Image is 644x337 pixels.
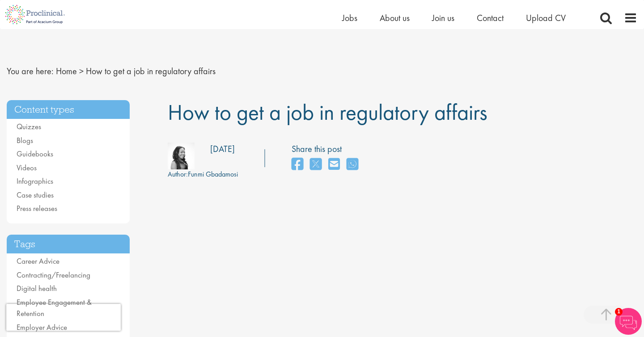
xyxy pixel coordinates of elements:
a: Upload CV [526,12,566,24]
a: About us [380,12,410,24]
a: Press releases [17,203,57,213]
div: Funmi Gbadamosi [168,169,238,180]
span: You are here: [7,65,54,77]
h3: Content types [7,100,130,119]
label: Share this post [292,143,363,156]
a: Employee Engagement & Retention [17,297,92,319]
a: Case studies [17,190,54,200]
img: Chatbot [615,308,642,335]
a: share on facebook [292,155,303,174]
a: Videos [17,163,37,173]
a: Contact [477,12,504,24]
span: Author: [168,169,188,179]
span: > [79,65,84,77]
span: How to get a job in regulatory affairs [86,65,216,77]
a: Quizzes [17,122,41,131]
div: [DATE] [210,143,235,156]
a: Infographics [17,176,53,186]
iframe: reCAPTCHA [6,304,121,331]
a: share on twitter [310,155,322,174]
img: 383e1147-3b0e-4ab7-6ae9-08d7f17c413d [168,143,195,169]
a: Jobs [342,12,357,24]
span: 1 [615,308,623,316]
h3: Tags [7,235,130,254]
a: Digital health [17,283,57,293]
span: How to get a job in regulatory affairs [168,98,487,126]
a: breadcrumb link [56,65,77,77]
a: Employer Advice [17,322,67,332]
a: share on email [328,155,340,174]
a: Blogs [17,135,33,145]
a: share on whats app [347,155,358,174]
a: Contracting/Freelancing [17,270,90,280]
a: Join us [432,12,454,24]
a: Guidebooks [17,149,53,159]
a: Career Advice [17,256,59,266]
